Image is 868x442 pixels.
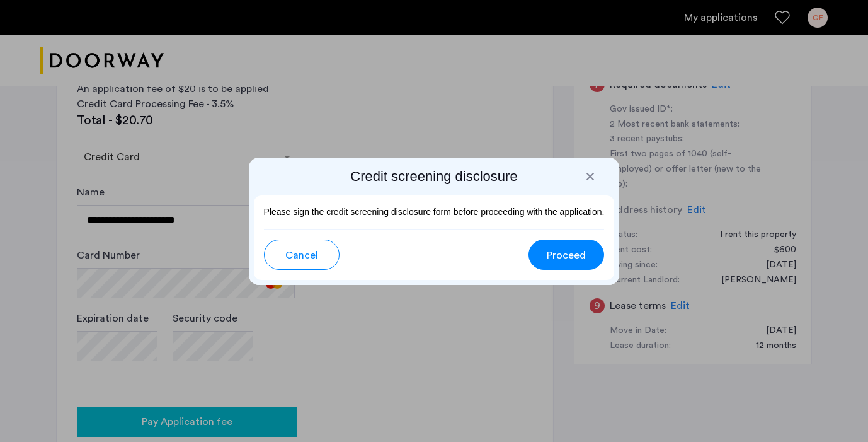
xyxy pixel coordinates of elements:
[254,168,615,185] h2: Credit screening disclosure
[528,240,604,270] button: button
[264,206,605,219] p: Please sign the credit screening disclosure form before proceeding with the application.
[264,240,340,270] button: button
[285,248,318,263] span: Cancel
[547,248,586,263] span: Proceed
